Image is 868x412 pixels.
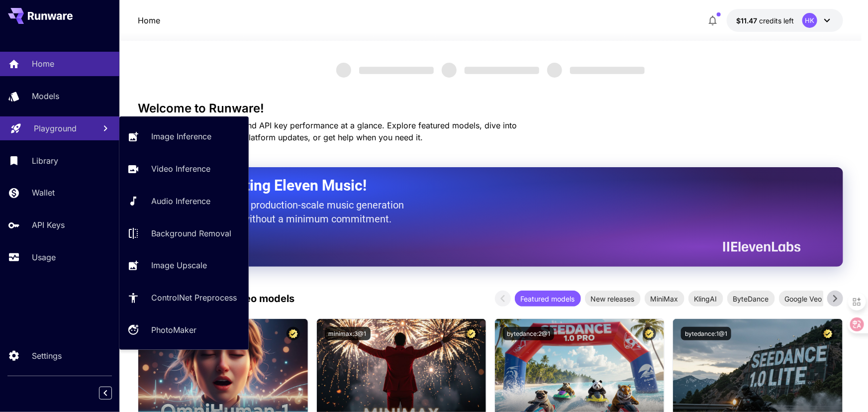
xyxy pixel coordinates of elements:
span: Google Veo [779,294,828,304]
p: Settings [32,350,62,362]
p: Playground [34,122,77,134]
span: ByteDance [727,294,775,304]
button: bytedance:2@1 [503,327,554,340]
a: Background Removal [119,221,249,245]
a: Audio Inference [119,189,249,213]
span: KlingAI [688,294,723,304]
button: Certified Model – Vetted for best performance and includes a commercial license. [643,327,656,340]
p: Home [138,14,160,26]
nav: breadcrumb [138,14,160,26]
p: Library [32,155,58,167]
span: $11.47 [737,16,760,25]
span: New releases [585,294,641,304]
p: ControlNet Preprocess [151,292,237,304]
a: Video Inference [119,157,249,181]
span: Featured models [515,294,581,304]
p: Audio Inference [151,195,210,207]
button: Certified Model – Vetted for best performance and includes a commercial license. [821,327,835,340]
a: ControlNet Preprocess [119,286,249,310]
a: Image Upscale [119,253,249,278]
button: Certified Model – Vetted for best performance and includes a commercial license. [465,327,478,340]
p: Video Inference [151,163,210,175]
button: Collapse sidebar [99,387,112,400]
button: $11.47287 [727,9,843,32]
button: Certified Model – Vetted for best performance and includes a commercial license. [287,327,300,340]
span: credits left [760,16,794,25]
p: The only way to get production-scale music generation from Eleven Labs without a minimum commitment. [163,198,411,226]
p: Image Upscale [151,259,207,271]
p: Home [32,58,54,70]
button: bytedance:1@1 [681,327,731,340]
span: MiniMax [645,294,684,304]
p: Models [32,90,59,102]
p: PhotoMaker [151,324,196,336]
p: API Keys [32,219,65,231]
span: Check out your usage stats and API key performance at a glance. Explore featured models, dive int... [138,120,517,142]
div: HK [802,13,817,28]
button: minimax:3@1 [325,327,371,340]
p: Image Inference [151,130,211,142]
p: Background Removal [151,227,231,239]
div: Collapse sidebar [106,384,119,402]
h3: Welcome to Runware! [138,102,843,115]
h2: Now Supporting Eleven Music! [163,176,793,195]
div: $11.47287 [737,15,794,26]
p: Usage [32,251,56,263]
a: PhotoMaker [119,318,249,342]
a: Image Inference [119,124,249,149]
p: Wallet [32,187,55,199]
